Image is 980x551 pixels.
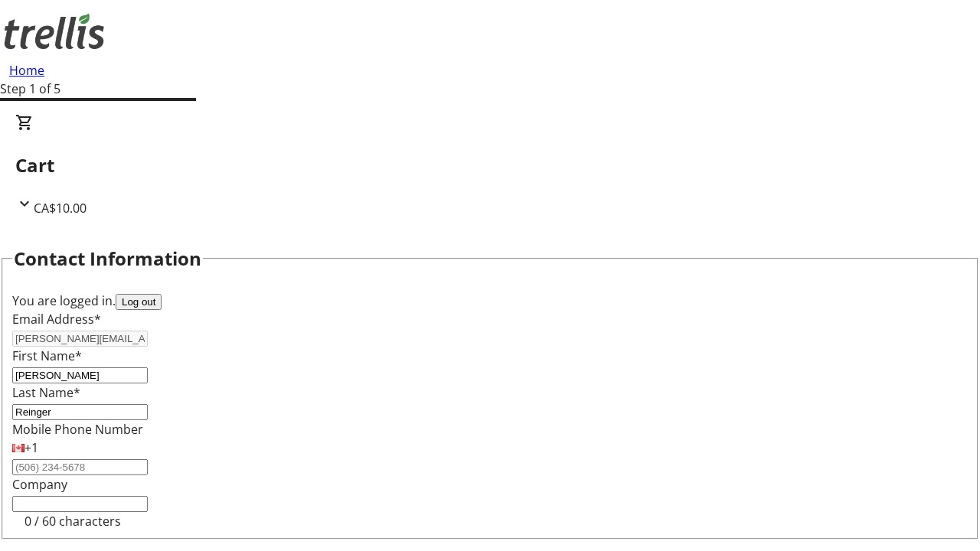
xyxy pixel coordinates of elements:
button: Log out [116,294,162,310]
h2: Cart [15,152,965,179]
div: CartCA$10.00 [15,113,965,217]
span: CA$10.00 [34,200,87,217]
label: Last Name* [12,384,80,401]
label: Company [12,476,67,493]
label: First Name* [12,347,82,364]
input: (506) 234-5678 [12,459,148,475]
tr-character-limit: 0 / 60 characters [24,513,121,530]
label: Email Address* [12,311,101,328]
h2: Contact Information [14,245,201,272]
div: You are logged in. [12,292,968,310]
label: Mobile Phone Number [12,421,143,438]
